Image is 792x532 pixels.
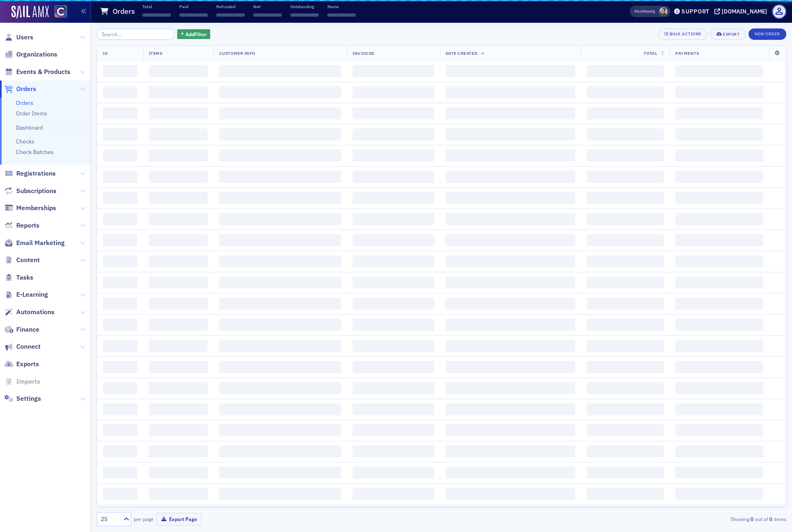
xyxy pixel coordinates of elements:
span: ‌ [587,65,664,77]
span: ‌ [149,107,208,119]
span: ‌ [352,276,434,289]
span: ‌ [675,319,763,331]
span: ‌ [446,150,575,162]
span: ‌ [219,192,342,204]
span: Invoicee [352,50,374,56]
span: ‌ [587,234,664,246]
span: ‌ [352,424,434,436]
span: ‌ [103,382,137,394]
span: ‌ [675,488,763,500]
span: Total [644,50,657,56]
span: ‌ [446,445,575,458]
span: ‌ [219,488,342,500]
a: SailAMX [11,6,49,19]
p: Outstanding [290,4,319,9]
span: Users [16,33,33,42]
span: ‌ [446,192,575,204]
span: ‌ [219,297,342,310]
button: Bulk Actions [658,28,707,40]
span: ‌ [587,255,664,267]
span: ‌ [219,319,342,331]
span: ‌ [149,445,208,458]
span: ‌ [149,276,208,289]
span: ‌ [179,13,208,17]
span: ‌ [446,297,575,310]
a: Content [4,256,40,265]
span: ‌ [352,107,434,119]
span: ‌ [675,65,763,77]
a: Check Batches [16,148,54,156]
span: Pamela Galey-Coleman [659,7,668,16]
span: ‌ [149,297,208,310]
span: ‌ [149,361,208,373]
span: ‌ [446,467,575,479]
span: ‌ [675,255,763,267]
span: ‌ [675,467,763,479]
span: ‌ [446,319,575,331]
span: ‌ [219,234,342,246]
span: ‌ [219,171,342,183]
span: ‌ [675,424,763,436]
span: ‌ [587,382,664,394]
a: Tasks [4,273,33,282]
span: ‌ [219,424,342,436]
span: ‌ [675,340,763,352]
span: ‌ [352,128,434,141]
span: ‌ [587,319,664,331]
span: ‌ [352,297,434,310]
span: ‌ [352,361,434,373]
a: View Homepage [49,5,67,19]
span: Connect [16,342,41,351]
div: Showing out of items [562,515,786,523]
span: ‌ [446,171,575,183]
span: ‌ [149,488,208,500]
span: Memberships [16,204,56,213]
span: ‌ [142,13,171,17]
div: [DOMAIN_NAME] [722,8,767,15]
span: Payments [675,50,699,56]
span: ‌ [352,213,434,225]
span: ‌ [149,255,208,267]
p: Net [253,4,282,9]
a: Reports [4,221,39,230]
p: Refunded [216,4,245,9]
a: Email Marketing [4,239,65,248]
span: ‌ [219,276,342,289]
span: Organizations [16,50,57,59]
span: ‌ [103,361,137,373]
span: ‌ [219,86,342,98]
span: ‌ [103,340,137,352]
span: ‌ [352,488,434,500]
strong: 0 [749,515,755,523]
span: ‌ [219,213,342,225]
span: ‌ [149,150,208,162]
span: ‌ [149,171,208,183]
a: Registrations [4,169,56,178]
span: ‌ [446,276,575,289]
p: Total [142,4,171,9]
span: ‌ [103,107,137,119]
a: Automations [4,308,54,317]
span: ‌ [446,107,575,119]
span: ‌ [149,65,208,77]
span: ‌ [327,13,356,17]
span: ‌ [675,213,763,225]
span: ‌ [587,171,664,183]
span: ‌ [149,403,208,415]
span: ‌ [446,86,575,98]
span: ‌ [446,424,575,436]
span: Reports [16,221,39,230]
span: ‌ [587,150,664,162]
span: ‌ [587,488,664,500]
span: ‌ [352,65,434,77]
span: Profile [772,4,786,19]
a: Dashboard [16,124,43,131]
span: ‌ [446,361,575,373]
span: ‌ [352,192,434,204]
a: Checks [16,138,35,145]
span: ‌ [103,424,137,436]
span: ‌ [216,13,245,17]
span: ‌ [587,192,664,204]
label: per page [134,515,154,523]
a: Organizations [4,50,57,59]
